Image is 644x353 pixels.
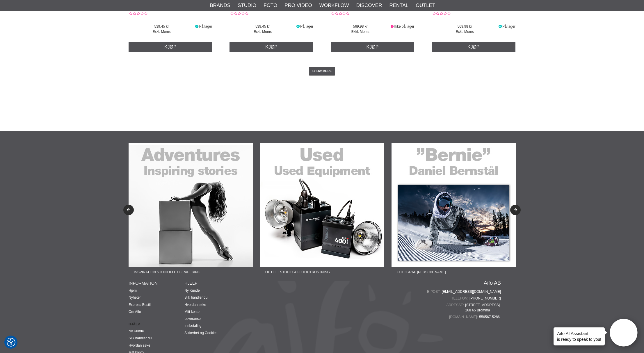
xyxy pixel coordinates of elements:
span: 556567-5286 [479,314,501,320]
a: Ny Kunde [184,288,200,293]
span: Inspiration Studiofotografering [129,267,206,277]
span: 569.98 [331,24,390,29]
span: Ikke på lager [394,24,414,28]
div: is ready to speak to you! [554,327,605,345]
a: Hvordan søke [184,303,206,307]
a: Kjøp [331,42,414,52]
span: Fotograf [PERSON_NAME] [392,267,451,277]
span: [DOMAIN_NAME]: [449,314,479,320]
button: Previous [123,205,134,215]
a: Ad:22-03F banner-sidfot-used.jpgOutlet Studio & Fotoutrustning [260,143,384,277]
a: Kjøp [432,42,515,52]
a: Nyheter [129,295,141,299]
a: Discover [356,2,382,9]
i: På lager [498,24,502,28]
a: Aifo AB [484,280,501,286]
button: Next [510,205,521,215]
a: Studio [238,2,256,9]
a: Kjøp [129,42,212,52]
a: Foto [264,2,277,9]
span: Exkl. Moms [230,29,296,34]
a: Slik handler du [129,336,152,340]
span: E-post: [427,289,442,294]
a: Pro Video [284,2,312,9]
div: Kundevurdering: 0 [432,11,450,16]
h4: HJELP [184,280,240,286]
span: På lager [502,24,515,28]
a: Leveranse [184,317,201,321]
span: Exkl. Moms [432,29,498,34]
div: Kundevurdering: 0 [230,11,248,16]
a: Brands [210,2,230,9]
img: Revisit consent button [7,338,15,347]
a: Mitt konto [184,310,200,314]
h4: INFORMATION [129,280,184,286]
div: Kundevurdering: 0 [331,11,349,16]
div: Kundevurdering: 0 [129,11,147,16]
a: Hvordan søke [129,343,150,347]
span: Outlet Studio & Fotoutrustning [260,267,335,277]
a: Ny Kunde [129,329,144,333]
span: Exkl. Moms [331,29,390,34]
a: Kjøp [230,42,313,52]
a: Ad:22-04F banner-sidfot-bernie.jpgFotograf [PERSON_NAME] [392,143,516,277]
img: Ad:22-02F banner-sidfot-adventures.jpg [129,143,253,267]
span: På lager [199,24,212,28]
h4: Aifo AI Assistant [557,330,601,336]
a: Om Aifo [129,310,141,314]
span: På lager [300,24,313,28]
span: 569.98 [432,24,498,29]
i: På lager [195,24,199,28]
a: Express Bestill [129,303,152,307]
span: 539.45 [129,24,195,29]
i: Ikke på lager [390,24,394,28]
span: Telefon: [451,296,469,301]
a: Slik handler du [184,295,207,299]
a: Workflow [319,2,349,9]
a: SHOW MORE [309,67,335,76]
strong: Hjälp [129,322,184,327]
a: Outlet [416,2,435,9]
a: Sikkerhet og Cookies [184,331,217,335]
span: Exkl. Moms [129,29,195,34]
span: [STREET_ADDRESS] 168 65 Bromma [465,302,501,313]
a: Innbetaling [184,324,202,328]
a: [PHONE_NUMBER] [469,296,501,301]
span: 539.45 [230,24,296,29]
img: Ad:22-04F banner-sidfot-bernie.jpg [392,143,516,267]
a: Ad:22-02F banner-sidfot-adventures.jpgInspiration Studiofotografering [129,143,253,277]
i: På lager [296,24,300,28]
img: Ad:22-03F banner-sidfot-used.jpg [260,143,384,267]
a: [EMAIL_ADDRESS][DOMAIN_NAME] [442,289,501,294]
button: Samtykkepreferanser [7,337,15,347]
a: Rental [389,2,408,9]
a: Hjem [129,288,137,293]
span: Adresse: [446,302,465,308]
